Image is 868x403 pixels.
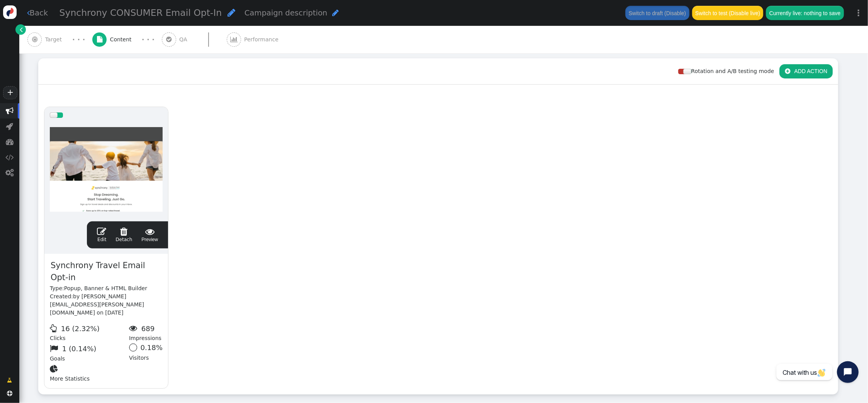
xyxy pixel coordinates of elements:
[849,2,868,24] a: ⋮
[625,6,689,20] button: Switch to draft (Disable)
[64,285,147,291] span: Popup, Banner & HTML Builder
[62,345,97,353] span: 1 (0.14%)
[228,8,235,17] span: 
[3,5,17,19] img: logo-icon.svg
[27,9,30,17] span: 
[678,67,780,75] div: Rotation and A/B testing mode
[332,9,339,17] span: 
[230,36,238,43] span: 
[245,9,328,17] span: Campaign description
[141,325,155,333] span: 689
[780,64,833,78] button: ADD ACTION
[141,227,158,243] a: Preview
[50,292,163,317] div: Created:
[116,227,132,243] a: Detach
[27,26,92,53] a:  Target · · ·
[179,36,190,44] span: QA
[50,259,163,284] span: Synchrony Travel Email Opt-in
[32,36,37,43] span: 
[7,376,12,384] span: 
[97,227,106,243] a: Edit
[7,391,12,396] span: 
[50,322,129,343] div: Clicks
[129,342,163,363] div: Visitors
[129,322,163,343] div: Impressions
[45,36,65,44] span: Target
[785,68,790,74] span: 
[6,107,14,115] span: 
[20,26,23,34] span: 
[97,36,102,43] span: 
[6,138,14,146] span: 
[766,6,844,20] button: Currently live: nothing to save
[116,227,132,242] span: Detach
[50,363,129,383] div: More Statistics
[6,169,14,177] span: 
[166,36,172,43] span: 
[97,227,106,236] span: 
[129,324,139,332] span: 
[141,227,158,243] span: Preview
[50,284,163,292] div: Type:
[15,24,26,35] a: 
[50,365,60,373] span: 
[59,7,222,18] span: Synchrony CONSUMER Email Opt-In
[141,343,163,352] span: 0.18%
[244,36,282,44] span: Performance
[6,153,14,161] span: 
[72,34,85,45] div: · · ·
[27,7,48,19] a: Back
[6,122,14,130] span: 
[3,86,17,99] a: +
[142,34,155,45] div: · · ·
[692,6,764,20] button: Switch to test (Disable live)
[92,26,162,53] a:  Content · · ·
[116,227,132,236] span: 
[110,36,135,44] span: Content
[2,373,18,387] a: 
[50,324,59,332] span: 
[50,344,60,352] span: 
[50,342,129,363] div: Goals
[141,227,158,236] span: 
[227,26,296,53] a:  Performance
[162,26,227,53] a:  QA
[61,325,100,333] span: 16 (2.32%)
[50,293,144,316] span: by [PERSON_NAME][EMAIL_ADDRESS][PERSON_NAME][DOMAIN_NAME] on [DATE]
